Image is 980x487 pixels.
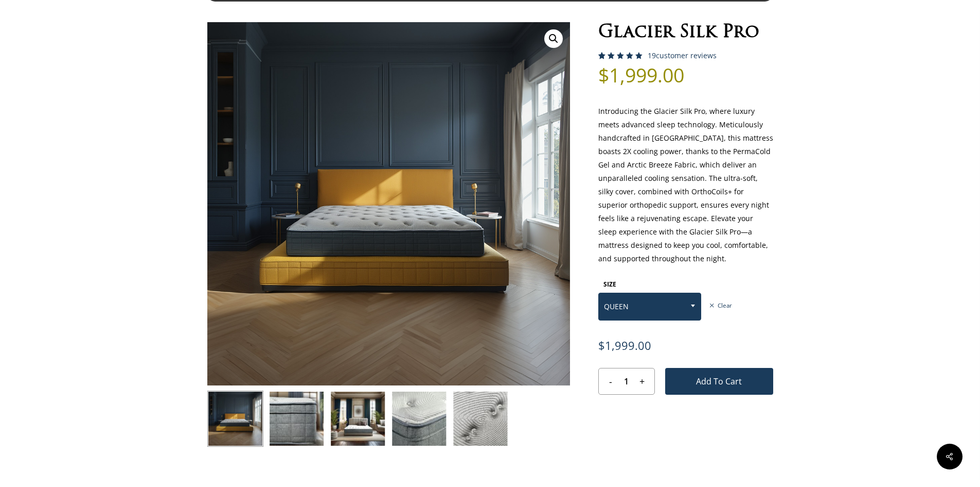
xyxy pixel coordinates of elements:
[599,296,701,317] span: QUEEN
[598,62,609,88] span: $
[636,368,654,394] input: +
[603,280,616,289] label: SIZE
[598,52,609,69] span: 18
[609,407,763,436] iframe: Secure express checkout frame
[598,62,684,88] bdi: 1,999.00
[648,52,717,60] a: 19customer reviews
[544,29,563,48] a: View full-screen image gallery
[598,22,773,44] h1: Glacier Silk Pro
[598,52,643,59] div: Rated 5.00 out of 5
[709,302,732,309] a: Clear options
[648,51,656,60] span: 19
[616,368,636,394] input: Product quantity
[598,105,773,276] p: Introducing the Glacier Silk Pro, where luxury meets advanced sleep technology. Meticulously hand...
[598,338,651,353] bdi: 1,999.00
[598,338,605,353] span: $
[598,52,643,103] span: Rated out of 5 based on customer ratings
[665,368,773,395] button: Add to cart
[599,368,617,394] input: -
[598,293,701,321] span: QUEEN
